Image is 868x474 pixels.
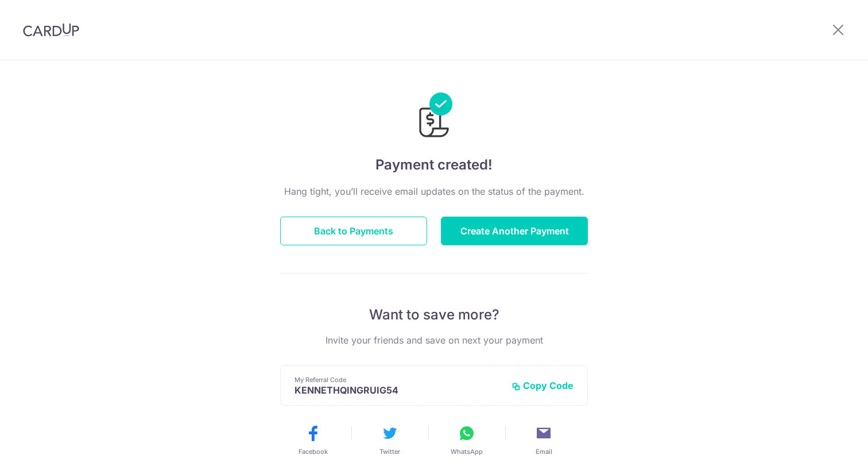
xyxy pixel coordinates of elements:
[511,380,573,391] button: Copy Code
[416,93,452,141] img: Payments
[280,333,588,347] p: Invite your friends and save on next your payment
[356,424,424,456] button: Twitter
[280,184,588,198] p: Hang tight, you’ll receive email updates on the status of the payment.
[536,447,552,456] span: Email
[379,447,400,456] span: Twitter
[433,424,501,456] button: WhatsApp
[299,447,328,456] span: Facebook
[294,384,502,396] p: KENNETHQINGRUIG54
[280,306,588,324] p: Want to save more?
[280,217,427,245] button: Back to Payments
[294,375,502,384] p: My Referral Code
[441,217,588,245] button: Create Another Payment
[451,447,483,456] span: WhatsApp
[23,23,79,37] img: CardUp
[279,424,347,456] button: Facebook
[280,155,588,175] h4: Payment created!
[510,424,578,456] button: Email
